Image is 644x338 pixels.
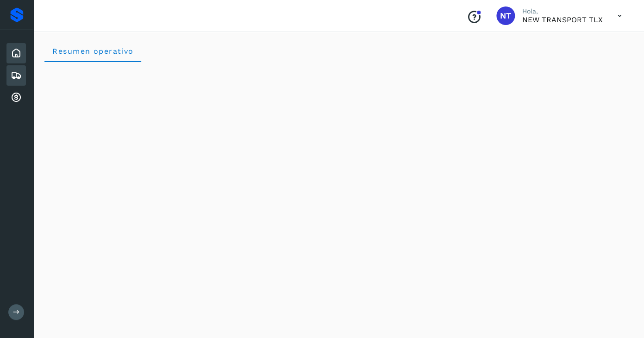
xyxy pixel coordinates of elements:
[52,47,134,56] span: Resumen operativo
[6,43,26,63] div: Inicio
[6,65,26,86] div: Embarques
[6,88,26,108] div: Cuentas por cobrar
[522,7,603,15] p: Hola,
[522,15,603,24] p: NEW TRANSPORT TLX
